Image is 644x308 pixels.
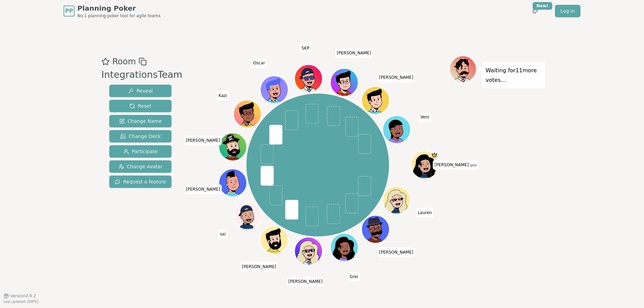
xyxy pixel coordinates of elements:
[109,100,171,112] button: Reset
[109,176,171,188] button: Request a feature
[109,160,171,173] button: Change Avatar
[218,229,227,239] span: Click to change your name
[431,152,438,159] span: Kate is the host
[377,247,415,257] span: Click to change your name
[77,13,160,19] span: No.1 planning poker tool for agile teams
[130,103,151,109] span: Reset
[184,184,222,194] span: Click to change your name
[119,163,163,170] span: Change Avatar
[240,262,278,272] span: Click to change your name
[109,145,171,158] button: Participate
[416,208,434,217] span: Click to change your name
[469,164,477,167] span: (you)
[252,59,267,68] span: Click to change your name
[287,277,324,287] span: Click to change your name
[77,3,160,13] span: Planning Poker
[124,148,158,155] span: Participate
[419,113,431,122] span: Click to change your name
[65,7,73,15] span: PP
[115,178,166,185] span: Request a feature
[10,293,36,299] span: Version 0.9.2
[128,87,153,94] span: Reveal
[184,136,222,145] span: Click to change your name
[300,43,311,53] span: Click to change your name
[377,73,415,83] span: Click to change your name
[64,3,160,19] a: PPPlanning PokerNo.1 planning poker tool for agile teams
[109,130,171,142] button: Change Deck
[217,91,229,101] span: Click to change your name
[433,160,478,170] span: Click to change your name
[3,293,36,299] button: Version0.9.2
[101,68,182,82] div: IntegrationsTeam
[109,85,171,97] button: Reveal
[555,5,580,17] a: Log in
[112,55,136,68] span: Room
[101,55,110,68] button: Add as favourite
[120,133,160,140] span: Change Deck
[119,118,162,125] span: Change Name
[412,152,438,178] button: Click to change your avatar
[529,5,541,17] button: New!
[335,49,373,58] span: Click to change your name
[109,115,171,127] button: Change Name
[348,272,360,282] span: Click to change your name
[533,2,552,10] div: New!
[3,300,38,304] span: Last updated: [DATE]
[486,66,542,85] p: Waiting for 11 more votes...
